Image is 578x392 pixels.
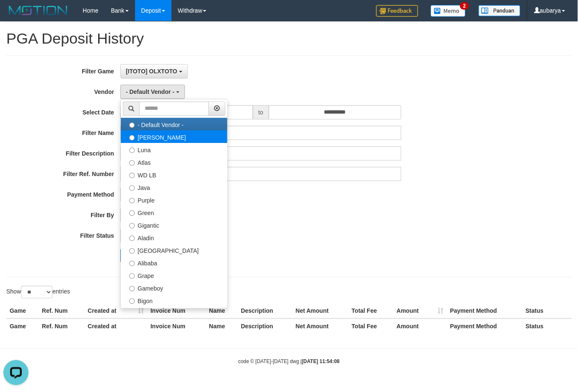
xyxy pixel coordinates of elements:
[206,303,238,319] th: Name
[84,319,147,334] th: Created at
[6,286,70,299] label: Show entries
[129,210,135,216] input: Green
[121,269,227,281] label: Grape
[376,5,418,17] img: Feedback.jpg
[121,130,227,143] label: [PERSON_NAME]
[129,261,135,266] input: Alibaba
[460,2,469,10] span: 2
[129,185,135,191] input: Java
[126,88,174,95] span: - Default Vendor -
[3,3,29,29] button: Open LiveChat chat widget
[6,319,39,334] th: Game
[129,299,135,304] input: Bigon
[21,286,52,299] select: Showentries
[393,319,447,334] th: Amount
[121,156,227,168] label: Atlas
[431,5,466,17] img: Button%20Memo.svg
[479,5,521,16] img: panduan.png
[121,118,227,130] label: - Default Vendor -
[120,64,188,78] button: [ITOTO] OLXTOTO
[6,303,39,319] th: Game
[147,303,206,319] th: Invoice Num
[121,231,227,244] label: Aladin
[121,244,227,256] label: [GEOGRAPHIC_DATA]
[121,218,227,231] label: Gigantic
[129,148,135,153] input: Luna
[6,4,70,17] img: MOTION_logo.png
[349,319,393,334] th: Total Fee
[121,193,227,206] label: Purple
[129,236,135,241] input: Aladin
[523,319,572,334] th: Status
[238,319,293,334] th: Description
[121,294,227,306] label: Bigon
[129,223,135,228] input: Gigantic
[447,319,522,334] th: Payment Method
[120,85,185,99] button: - Default Vendor -
[129,122,135,128] input: - Default Vendor -
[447,303,522,319] th: Payment Method
[238,359,340,365] small: code © [DATE]-[DATE] dwg |
[393,303,447,319] th: Amount
[129,198,135,203] input: Purple
[121,143,227,156] label: Luna
[206,319,238,334] th: Name
[126,68,177,75] span: [ITOTO] OLXTOTO
[292,319,349,334] th: Net Amount
[121,181,227,193] label: Java
[129,135,135,140] input: [PERSON_NAME]
[129,173,135,178] input: WD LB
[121,281,227,294] label: Gameboy
[39,319,84,334] th: Ref. Num
[147,319,206,334] th: Invoice Num
[129,248,135,254] input: [GEOGRAPHIC_DATA]
[84,303,147,319] th: Created at
[39,303,84,319] th: Ref. Num
[129,286,135,291] input: Gameboy
[121,306,227,319] label: Allstar
[523,303,572,319] th: Status
[302,359,340,365] strong: [DATE] 11:54:08
[121,256,227,269] label: Alibaba
[121,206,227,218] label: Green
[6,30,572,47] h1: PGA Deposit History
[121,168,227,181] label: WD LB
[349,303,393,319] th: Total Fee
[292,303,349,319] th: Net Amount
[253,105,269,119] span: to
[129,273,135,279] input: Grape
[238,303,293,319] th: Description
[129,160,135,166] input: Atlas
